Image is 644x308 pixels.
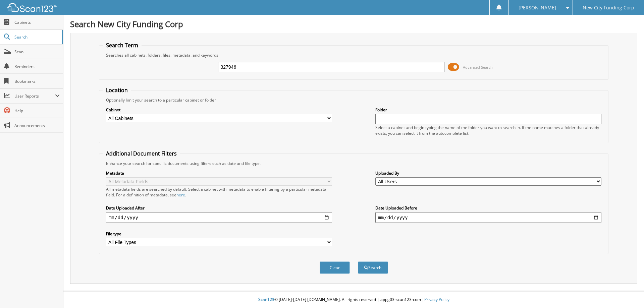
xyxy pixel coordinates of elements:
div: Enhance your search for specific documents using filters such as date and file type. [103,161,605,166]
legend: Search Term [103,42,142,49]
span: Scan [14,49,60,55]
label: File type [106,231,332,237]
span: Scan123 [258,297,274,302]
a: Privacy Policy [424,297,449,302]
span: Advanced Search [463,65,493,70]
legend: Location [103,86,131,94]
span: Search [14,34,59,40]
button: Search [358,261,388,274]
input: end [375,212,601,223]
input: start [106,212,332,223]
span: Cabinets [14,19,60,25]
label: Uploaded By [375,170,601,176]
span: Bookmarks [14,78,60,84]
button: Clear [320,261,350,274]
div: Select a cabinet and begin typing the name of the folder you want to search in. If the name match... [375,125,601,136]
span: Announcements [14,123,60,128]
div: Searches all cabinets, folders, files, metadata, and keywords [103,52,605,58]
div: All metadata fields are searched by default. Select a cabinet with metadata to enable filtering b... [106,186,332,198]
h1: Search New City Funding Corp [70,18,637,29]
iframe: Chat Widget [610,276,644,308]
label: Metadata [106,170,332,176]
span: User Reports [14,93,55,99]
span: Reminders [14,64,60,69]
label: Date Uploaded Before [375,205,601,211]
div: Optionally limit your search to a particular cabinet or folder [103,97,605,103]
a: here [176,192,185,198]
label: Cabinet [106,107,332,113]
span: New City Funding Corp [583,6,634,10]
div: © [DATE]-[DATE] [DOMAIN_NAME]. All rights reserved | appg03-scan123-com | [63,292,644,308]
span: [PERSON_NAME] [519,6,556,10]
img: scan123-logo-white.svg [7,3,57,12]
span: Help [14,108,60,114]
label: Date Uploaded After [106,205,332,211]
label: Folder [375,107,601,113]
legend: Additional Document Filters [103,150,180,157]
